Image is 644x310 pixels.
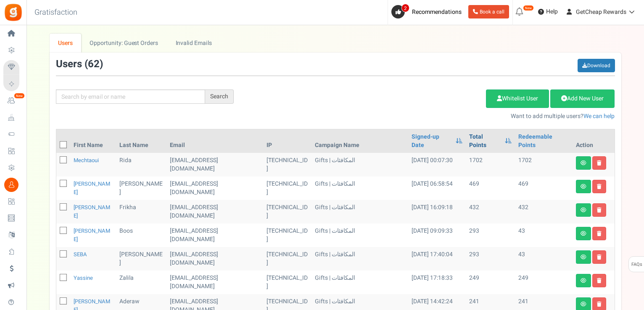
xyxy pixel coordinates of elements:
[466,247,515,271] td: 293
[597,160,602,166] i: Delete user
[581,231,586,236] i: View details
[544,8,558,16] span: Help
[523,5,534,11] em: New
[205,89,234,104] div: Search
[466,176,515,200] td: 469
[3,94,23,108] a: New
[311,223,408,247] td: Gifts | المكافئات
[597,231,602,236] i: Delete user
[4,3,23,22] img: Gratisfaction
[583,112,615,121] a: We can help
[581,278,586,283] i: View details
[74,227,110,243] a: [PERSON_NAME]
[74,250,87,258] a: SEBA
[74,203,110,220] a: [PERSON_NAME]
[116,271,166,294] td: Zalila
[408,223,466,247] td: [DATE] 09:09:33
[581,208,586,213] i: View details
[81,34,166,53] a: Opportunity: Guest Orders
[515,223,573,247] td: 43
[469,133,500,150] a: Total Points
[116,176,166,200] td: [PERSON_NAME]
[466,200,515,223] td: 432
[166,176,263,200] td: customer
[263,223,311,247] td: [TECHNICAL_ID]
[466,153,515,176] td: 1702
[535,5,561,18] a: Help
[166,129,263,153] th: Email
[166,153,263,176] td: subscriber
[550,89,615,108] a: Add New User
[74,180,110,196] a: [PERSON_NAME]
[408,200,466,223] td: [DATE] 16:09:18
[408,247,466,271] td: [DATE] 17:40:04
[401,4,409,12] span: 2
[263,129,311,153] th: IP
[581,255,586,260] i: View details
[263,153,311,176] td: [TECHNICAL_ID]
[391,5,465,18] a: 2 Recommendations
[116,247,166,271] td: [PERSON_NAME]
[311,153,408,176] td: Gifts | المكافئات
[631,257,642,273] span: FAQs
[166,247,263,271] td: subscriber
[597,255,602,260] i: Delete user
[88,57,100,71] span: 62
[468,5,509,18] a: Book a call
[408,176,466,200] td: [DATE] 06:58:54
[408,153,466,176] td: [DATE] 00:07:30
[50,34,82,53] a: Users
[466,223,515,247] td: 293
[466,271,515,294] td: 249
[56,59,103,70] h3: Users ( )
[581,302,586,307] i: View details
[74,156,99,164] a: mechtaoui
[25,4,87,21] h3: Gratisfaction
[166,200,263,223] td: customer
[116,153,166,176] td: rida
[573,129,615,153] th: Action
[515,176,573,200] td: 469
[515,200,573,223] td: 432
[597,208,602,213] i: Delete user
[166,271,263,294] td: subscriber
[116,129,166,153] th: Last Name
[263,176,311,200] td: [TECHNICAL_ID]
[311,129,408,153] th: Campaign Name
[412,133,452,150] a: Signed-up Date
[263,247,311,271] td: [TECHNICAL_ID]
[576,8,626,16] span: GetCheap Rewards
[311,247,408,271] td: Gifts | المكافئات
[597,278,602,283] i: Delete user
[581,160,586,166] i: View details
[486,89,549,108] a: Whitelist User
[515,153,573,176] td: 1702
[408,271,466,294] td: [DATE] 17:18:33
[116,200,166,223] td: Frikha
[597,184,602,189] i: Delete user
[578,59,615,72] a: Download
[70,129,116,153] th: First Name
[116,223,166,247] td: boos
[518,133,569,150] a: Redeemable Points
[515,271,573,294] td: 249
[74,274,93,282] a: Yassine
[167,34,220,53] a: Invalid Emails
[597,302,602,307] i: Delete user
[263,271,311,294] td: [TECHNICAL_ID]
[56,89,205,104] input: Search by email or name
[246,112,615,121] p: Want to add multiple users?
[581,184,586,189] i: View details
[263,200,311,223] td: [TECHNICAL_ID]
[311,200,408,223] td: Gifts | المكافئات
[166,223,263,247] td: subscriber
[515,247,573,271] td: 43
[14,93,25,99] em: New
[412,8,462,16] span: Recommendations
[311,271,408,294] td: Gifts | المكافئات
[311,176,408,200] td: Gifts | المكافئات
